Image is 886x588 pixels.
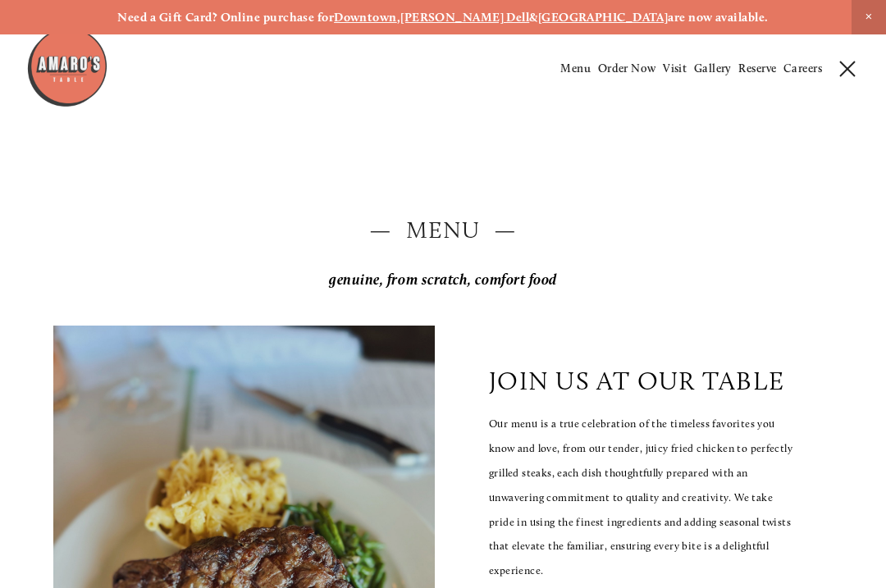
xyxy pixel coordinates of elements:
a: Reserve [738,62,776,75]
a: Visit [663,62,687,75]
p: Our menu is a true celebration of the timeless favorites you know and love, from our tender, juic... [489,412,795,583]
a: Downtown [334,10,397,25]
strong: , [397,10,400,25]
strong: & [529,10,537,25]
em: genuine, from scratch, comfort food [329,271,557,289]
a: [GEOGRAPHIC_DATA] [538,10,669,25]
a: Careers [783,62,822,75]
a: Gallery [694,62,732,75]
p: join us at our table [489,366,784,396]
h2: — Menu — [53,213,833,246]
a: Menu [560,62,591,75]
strong: are now available. [668,10,768,25]
a: Order Now [598,62,656,75]
strong: Need a Gift Card? Online purchase for [117,10,334,25]
img: Amaro's Table [26,26,108,108]
a: [PERSON_NAME] Dell [400,10,529,25]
